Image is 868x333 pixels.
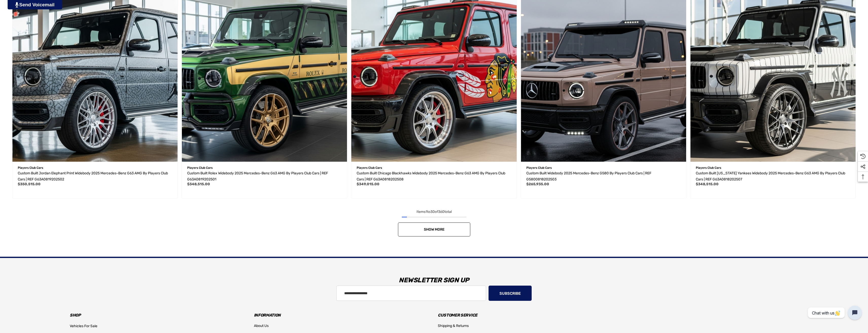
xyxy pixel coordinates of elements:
span: $349,015.00 [357,182,379,186]
span: Custom Built Chicago Blackhawks Widebody 2025 Mercedes-Benz G63 AMG by Players Club Cars | REF G6... [357,171,505,181]
h3: Shop [70,312,246,319]
svg: Top [858,174,868,179]
p: Players Club Cars [526,164,681,171]
span: Vehicles For Sale [70,324,97,328]
p: Players Club Cars [696,164,850,171]
a: Custom Built Widebody 2025 Mercedes-Benz G580 by Players Club Cars | REF G5800818202503,$265,935.00 [526,170,681,182]
span: Custom Built Rolex Widebody 2025 Mercedes-Benz G63 AMG by Players Club Cars | REF G63A0819202501 [187,171,328,181]
span: Shipping & Returns [438,324,469,328]
span: 1 [426,210,427,214]
h3: Newsletter Sign Up [66,273,802,288]
span: Custom Built Widebody 2025 Mercedes-Benz G580 by Players Club Cars | REF G5800818202503 [526,171,651,181]
span: Show More [424,227,444,232]
p: Players Club Cars [357,164,511,171]
a: Custom Built Jordan Elephant Print Widebody 2025 Mercedes-Benz G63 AMG by Players Club Cars | REF... [18,170,172,182]
span: About Us [254,324,269,328]
a: Show More [398,223,470,236]
a: Vehicles For Sale [70,322,97,330]
span: $348,515.00 [187,182,210,186]
a: Custom Built New York Yankees Widebody 2025 Mercedes-Benz G63 AMG by Players Club Cars | REF G63A... [696,170,850,182]
p: Players Club Cars [187,164,342,171]
span: Custom Built Jordan Elephant Print Widebody 2025 Mercedes-Benz G63 AMG by Players Club Cars | REF... [18,171,168,181]
span: Custom Built [US_STATE] Yankees Widebody 2025 Mercedes-Benz G63 AMG by Players Club Cars | REF G6... [696,171,845,181]
h3: Information [254,312,430,319]
span: $348,515.00 [696,182,719,186]
img: PjwhLS0gR2VuZXJhdG9yOiBHcmF2aXQuaW8gLS0+PHN2ZyB4bWxucz0iaHR0cDovL3d3dy53My5vcmcvMjAwMC9zdmciIHhtb... [15,2,19,8]
svg: Social Media [860,164,865,169]
svg: Recently Viewed [860,154,865,159]
span: 30 [430,210,435,214]
a: Shipping & Returns [438,322,469,330]
p: Players Club Cars [18,164,172,171]
span: $265,935.00 [526,182,549,186]
span: $350,515.00 [18,182,41,186]
a: Custom Built Chicago Blackhawks Widebody 2025 Mercedes-Benz G63 AMG by Players Club Cars | REF G6... [357,170,511,182]
h3: Customer Service [438,312,614,319]
button: Subscribe [489,286,532,301]
span: 360 [438,210,444,214]
nav: pagination [10,209,858,236]
a: Custom Built Rolex Widebody 2025 Mercedes-Benz G63 AMG by Players Club Cars | REF G63A0819202501,... [187,170,342,182]
div: Items to of total [10,209,858,215]
a: About Us [254,322,269,330]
